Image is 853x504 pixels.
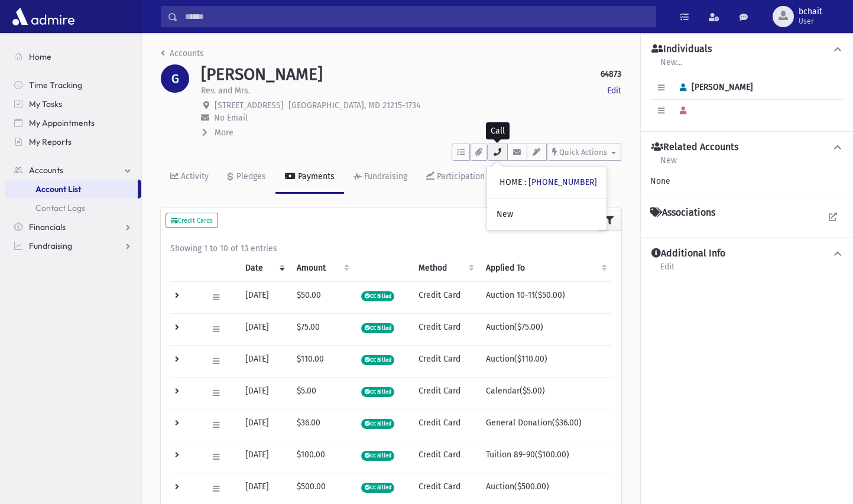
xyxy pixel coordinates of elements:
[238,281,290,313] td: [DATE]
[411,409,479,441] td: Credit Card
[35,203,85,213] span: Contact Logs
[29,136,72,147] span: My Reports
[479,281,612,313] td: Auction 10-11($50.00)
[559,148,607,157] span: Quick Actions
[5,236,141,255] a: Fundraising
[344,161,417,194] a: Fundraising
[411,255,479,282] th: Method: activate to sort column ascending
[29,80,82,90] span: Time Tracking
[799,7,822,17] span: bchait
[29,240,72,251] span: Fundraising
[361,387,394,397] span: CC Billed
[650,175,844,187] div: None
[5,180,138,199] a: Account List
[411,441,479,473] td: Credit Card
[5,95,141,113] a: My Tasks
[161,161,218,194] a: Activity
[361,291,394,301] span: CC Billed
[650,43,844,56] button: Individuals
[607,84,621,97] a: Edit
[238,255,290,282] th: Date: activate to sort column ascending
[238,377,290,409] td: [DATE]
[479,441,612,473] td: Tuition 89-90($100.00)
[5,47,141,66] a: Home
[171,217,213,225] small: Credit Cards
[290,409,355,441] td: $36.00
[170,242,612,255] div: Showing 1 to 10 of 13 entries
[650,141,844,154] button: Related Accounts
[238,313,290,345] td: [DATE]
[161,47,204,64] nav: breadcrumb
[479,409,612,441] td: General Donation($36.00)
[218,161,275,194] a: Pledges
[290,313,355,345] td: $75.00
[361,483,394,493] span: CC Billed
[651,43,712,56] h4: Individuals
[215,100,284,110] span: [STREET_ADDRESS]
[417,161,494,194] a: Participation
[29,222,66,232] span: Financials
[201,84,250,97] p: Rev. and Mrs.
[5,199,141,217] a: Contact Logs
[29,118,95,128] span: My Appointments
[362,171,407,181] div: Fundraising
[290,255,355,282] th: Amount: activate to sort column ascending
[487,203,606,225] a: New
[290,377,355,409] td: $5.00
[5,161,141,180] a: Accounts
[214,113,248,123] span: No Email
[486,122,510,139] div: Call
[601,68,621,80] strong: 64873
[528,177,597,187] a: [PHONE_NUMBER]
[650,207,715,219] h4: Associations
[29,99,62,109] span: My Tasks
[5,76,141,95] a: Time Tracking
[479,255,612,282] th: Applied To: activate to sort column ascending
[290,441,355,473] td: $100.00
[35,184,81,194] span: Account List
[275,161,344,194] a: Payments
[660,56,683,77] a: New...
[29,51,51,62] span: Home
[660,154,677,175] a: New
[5,217,141,236] a: Financials
[479,345,612,377] td: Auction($110.00)
[650,248,844,260] button: Additional Info
[411,281,479,313] td: Credit Card
[238,441,290,473] td: [DATE]
[161,48,204,58] a: Accounts
[411,377,479,409] td: Credit Card
[660,260,675,281] a: Edit
[290,345,355,377] td: $110.00
[361,451,394,461] span: CC Billed
[238,345,290,377] td: [DATE]
[674,82,753,92] span: [PERSON_NAME]
[5,132,141,151] a: My Reports
[524,177,526,187] span: :
[479,313,612,345] td: Auction($75.00)
[29,165,63,175] span: Accounts
[234,171,266,181] div: Pledges
[547,144,621,161] button: Quick Actions
[411,313,479,345] td: Credit Card
[179,171,209,181] div: Activity
[288,100,420,110] span: [GEOGRAPHIC_DATA], MD 21215-1734
[166,213,218,228] button: Credit Cards
[411,345,479,377] td: Credit Card
[500,176,597,188] div: HOME
[361,419,394,429] span: CC Billed
[5,113,141,132] a: My Appointments
[799,17,822,26] span: User
[215,128,233,138] span: More
[201,126,235,139] button: More
[290,281,355,313] td: $50.00
[479,377,612,409] td: Calendar($5.00)
[178,6,656,27] input: Search
[201,64,323,84] h1: [PERSON_NAME]
[238,409,290,441] td: [DATE]
[361,323,394,333] span: CC Billed
[434,171,485,181] div: Participation
[296,171,335,181] div: Payments
[9,5,77,28] img: AdmirePro
[651,248,725,260] h4: Additional Info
